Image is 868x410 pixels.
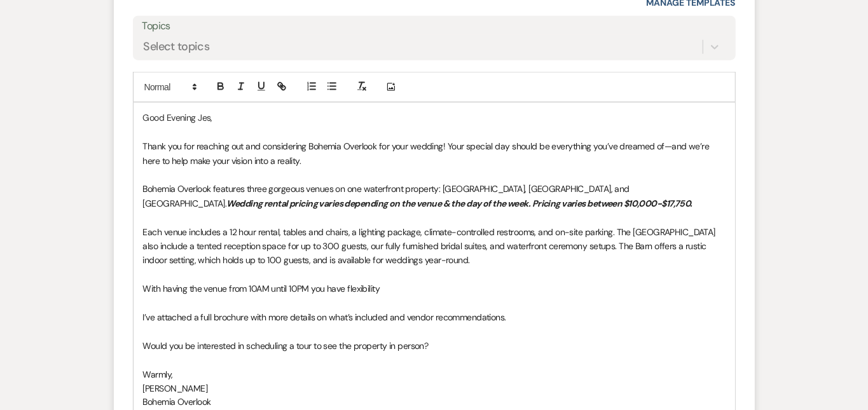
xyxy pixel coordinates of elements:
p: Good Evening Jes, [143,111,726,125]
span: Bohemia Overlook features three gorgeous venues on one waterfront property: [GEOGRAPHIC_DATA], [G... [143,183,632,208]
div: Select topics [144,39,210,56]
span: Bohemia Overlook [143,397,211,408]
span: With having the venue from 10AM until 10PM you have flexibility [143,283,380,294]
span: Warmly, [143,369,173,380]
span: Thank you for reaching out and considering Bohemia Overlook for your wedding! Your special day sh... [143,140,712,166]
label: Topics [142,17,726,36]
span: [PERSON_NAME] [143,383,208,394]
span: Would you be interested in scheduling a tour to see the property in person? [143,340,429,352]
span: I’ve attached a full brochure with more details on what’s included and vendor recommendations. [143,311,506,323]
span: Each venue includes a 12 hour rental, tables and chairs, a lighting package, climate-controlled r... [143,226,718,266]
em: Wedding rental pricing varies depending on the venue & the day of the week. Pricing varies betwee... [226,198,692,209]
